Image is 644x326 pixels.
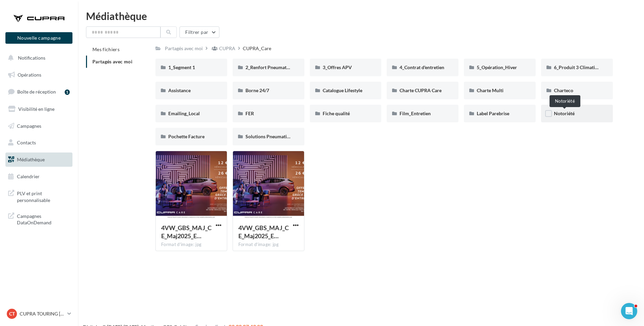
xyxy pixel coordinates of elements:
a: Contacts [4,136,74,150]
span: Emailing_Local [168,110,200,116]
div: Format d'image: jpg [238,242,299,248]
span: Assistance [168,87,191,93]
span: Médiathèque [17,157,45,162]
span: Pochette Facture [168,134,205,139]
span: Calendrier [17,174,40,179]
span: Mes fichiers [92,46,120,52]
div: Médiathèque [86,11,636,21]
span: Notifications [18,55,45,61]
span: Label Parebrise [477,110,509,116]
span: Film_Entretien [400,110,431,116]
span: Borne 24/7 [245,87,269,93]
span: Campagnes [17,123,41,128]
span: 3_Offres APV [323,64,352,70]
div: Partagés avec moi [165,45,203,52]
span: 6_Produit 3 Climatisation [554,64,608,70]
span: 2_Renfort Pneumatiques [245,64,298,70]
div: Format d'image: jpg [161,242,221,248]
div: CUPRA [219,45,235,52]
span: Solutions Pneumatiques [245,134,297,139]
span: FER [245,110,254,116]
span: 5_Opération_Hiver [477,64,517,70]
span: Campagnes DataOnDemand [17,211,70,226]
a: PLV et print personnalisable [4,186,74,206]
div: CUPRA_Care [243,45,271,52]
span: Fiche qualité [323,110,350,116]
span: Catalogue Lifestyle [323,87,362,93]
span: Opérations [18,72,41,78]
div: Notoriété [550,95,580,107]
a: Campagnes [4,119,74,133]
a: Boîte de réception1 [4,84,74,99]
span: Charte Multi [477,87,503,93]
a: CT CUPRA TOURING [GEOGRAPHIC_DATA] [5,307,72,320]
span: Charteco [554,87,573,93]
span: 1_Segment 1 [168,64,195,70]
a: Visibilité en ligne [4,102,74,116]
button: Nouvelle campagne [5,32,72,44]
span: 4VW_GBS_MAJ_CE_Maj2025_ECRAN_CUPRA_E2 [161,224,212,240]
span: Notoriété [554,110,575,116]
a: Opérations [4,68,74,82]
span: Contacts [17,140,36,145]
p: CUPRA TOURING [GEOGRAPHIC_DATA] [20,310,65,317]
span: 4VW_GBS_MAJ_CE_Maj2025_ECRAN_CUPRA_E2 [238,224,289,240]
button: Notifications [4,51,71,65]
span: Boîte de réception [17,89,56,95]
span: Partagés avec moi [92,59,132,64]
span: Charte CUPRA Care [400,87,442,93]
iframe: Intercom live chat [621,303,637,319]
a: Médiathèque [4,152,74,167]
div: 1 [65,89,70,95]
span: 4_Contrat d'entretien [400,64,444,70]
span: PLV et print personnalisable [17,189,70,203]
a: Campagnes DataOnDemand [4,209,74,229]
span: Visibilité en ligne [18,106,55,112]
span: CT [9,310,15,317]
button: Filtrer par [179,26,219,38]
a: Calendrier [4,169,74,184]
